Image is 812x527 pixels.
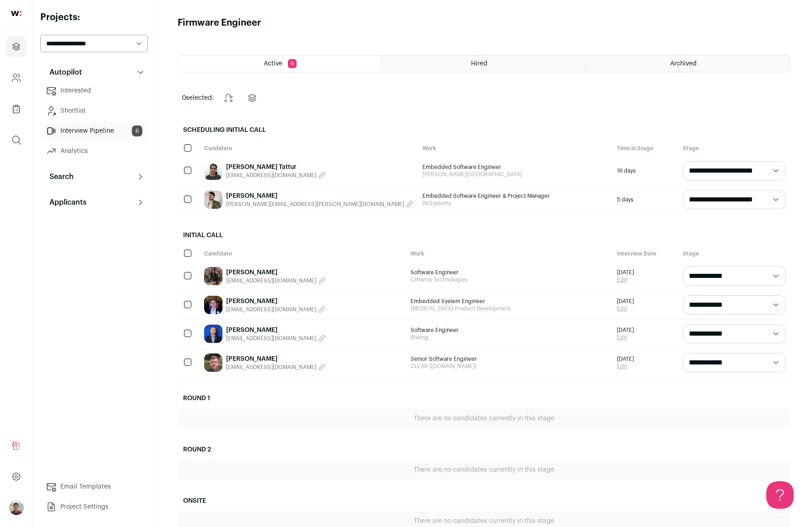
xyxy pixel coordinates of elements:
img: 1599ba9ce9edb771e9af48e66ece0694c444277d1251927f66b11cb1564d41f7 [204,267,222,285]
span: Hired [471,60,487,67]
span: Embedded Software Engineer [422,163,608,171]
h2: Round 2 [178,440,790,460]
span: [PERSON_NAME][EMAIL_ADDRESS][PERSON_NAME][DOMAIN_NAME] [226,201,404,208]
a: Edit [617,334,634,341]
p: Search [44,171,74,182]
span: Boeing [411,334,608,341]
a: [PERSON_NAME] [226,191,413,201]
span: 6 [288,59,297,68]
img: 8965d351ede903d6789a8ed6c051b55ec87b25e54b4dfcfe3dd05cb6e6036075.jpg [204,190,222,209]
p: Autopilot [44,67,82,78]
a: [PERSON_NAME] [226,354,325,364]
span: Archived [670,60,697,67]
span: [DATE] [617,269,634,276]
div: Interview Date [612,245,678,262]
span: Software Engineer [411,326,608,334]
button: [EMAIL_ADDRESS][DOMAIN_NAME] [226,364,325,371]
span: [EMAIL_ADDRESS][DOMAIN_NAME] [226,364,316,371]
a: Edit [617,276,634,283]
a: Interested [40,81,148,100]
span: [PERSON_NAME][GEOGRAPHIC_DATA] [422,171,608,178]
span: Embedded System Engineer [411,298,608,305]
div: Time in Stage [612,140,678,157]
a: Project Settings [40,498,148,516]
h2: Initial Call [178,225,790,245]
img: 3aa041596dae30d8005e5a941ed023ea067a44c041cf347ce7eeec6203009adb.jpg [204,325,222,343]
h1: Firmware Engineer [178,16,261,29]
a: Hired [382,55,585,72]
div: 16 days [612,157,678,185]
div: Stage [678,140,790,157]
button: Applicants [40,193,148,212]
button: Autopilot [40,63,148,81]
img: 36df212cec8fb2d04678b0c26b14d07ab8d9502ac6e58231baa881432697c243.jpg [204,162,222,180]
iframe: Toggle Customer Support [766,481,794,509]
span: CLEAR ([DOMAIN_NAME]) [411,363,608,370]
span: Senior Software Engineer [411,355,608,363]
a: Edit [617,305,634,312]
span: [DATE] [617,326,634,334]
span: BVSystems [422,200,608,207]
img: wellfound-shorthand-0d5821cbd27db2630d0214b213865d53afaa358527fdda9d0ea32b1df1b89c2c.svg [11,11,22,16]
button: [EMAIL_ADDRESS][DOMAIN_NAME] [226,277,325,284]
a: Company Lists [5,98,27,120]
span: Embedded Software Engineer & Project Manager [422,192,608,200]
h2: Projects: [40,11,148,24]
div: Candidate [200,140,418,157]
span: [DATE] [617,298,634,305]
a: Analytics [40,142,148,160]
a: [PERSON_NAME] [226,297,325,306]
span: 6 [132,125,142,136]
img: a944a91eaf9b0e1d59b8c0ea00772ce40b3d53a111e62e478f0bfe1404d255b9 [204,353,222,372]
img: ae15b5eac782de7ea2a743a2e0c467c1765915db98b0ed01fe108808ea34fe47 [204,296,222,314]
h2: Round 1 [178,388,790,408]
span: L3Harris Technologies [411,276,608,283]
a: Shortlist [40,102,148,120]
span: [EMAIL_ADDRESS][DOMAIN_NAME] [226,277,316,284]
button: Open dropdown [9,500,24,515]
div: There are no candidates currently in this stage [178,460,790,480]
span: Software Engineer [411,269,608,276]
span: [EMAIL_ADDRESS][DOMAIN_NAME] [226,335,316,342]
a: Email Templates [40,478,148,496]
span: [EMAIL_ADDRESS][DOMAIN_NAME] [226,172,316,179]
a: Company and ATS Settings [5,67,27,89]
a: Projects [5,36,27,58]
button: Change stage [217,87,239,109]
a: Edit [617,363,634,370]
span: [DATE] [617,355,634,363]
button: [EMAIL_ADDRESS][DOMAIN_NAME] [226,172,325,179]
a: [PERSON_NAME] [226,268,325,277]
div: Candidate [200,245,406,262]
button: [EMAIL_ADDRESS][DOMAIN_NAME] [226,335,325,342]
span: [MEDICAL_DATA] Product Development [411,305,608,312]
p: Applicants [44,197,87,208]
a: Archived [586,55,790,72]
span: 0 [182,95,186,101]
div: Work [406,245,612,262]
a: [PERSON_NAME] [226,326,325,335]
div: 5 days [612,185,678,214]
span: selected: [182,93,214,103]
a: Interview Pipeline6 [40,122,148,140]
button: [PERSON_NAME][EMAIL_ADDRESS][PERSON_NAME][DOMAIN_NAME] [226,201,413,208]
button: [EMAIL_ADDRESS][DOMAIN_NAME] [226,306,325,313]
button: Search [40,168,148,186]
div: Stage [678,245,790,262]
a: [PERSON_NAME] Tattur [226,163,325,172]
span: Active [264,60,282,67]
div: Work [418,140,612,157]
img: 18677093-medium_jpg [9,500,24,515]
h2: Scheduling Initial Call [178,120,790,140]
h2: Onsite [178,491,790,511]
span: [EMAIL_ADDRESS][DOMAIN_NAME] [226,306,316,313]
div: There are no candidates currently in this stage [178,408,790,429]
